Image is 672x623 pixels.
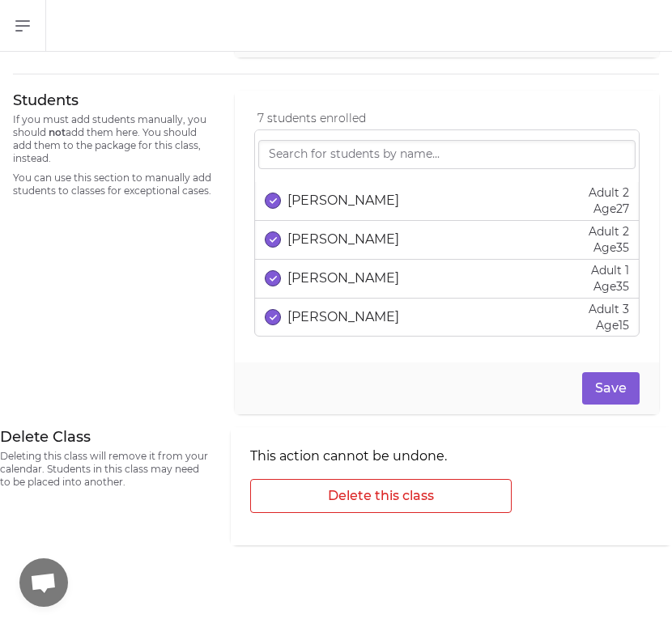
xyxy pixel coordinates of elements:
[265,270,281,286] button: select date
[287,269,399,288] p: [PERSON_NAME]
[589,201,629,217] p: Age 27
[49,126,66,138] span: not
[582,372,640,405] button: Save
[19,558,68,607] div: Open chat
[589,223,629,239] p: Adult 2
[250,479,513,513] button: Delete this class
[257,110,640,126] p: 7 students enrolled
[287,191,399,210] p: [PERSON_NAME]
[13,91,215,110] h3: Students
[287,230,399,249] p: [PERSON_NAME]
[589,239,629,256] p: Age 35
[589,184,629,201] p: Adult 2
[265,231,281,248] button: select date
[287,307,399,327] p: [PERSON_NAME]
[250,447,513,466] p: This action cannot be undone.
[591,262,629,278] p: Adult 1
[265,193,281,209] button: select date
[13,172,215,197] p: You can use this section to manually add students to classes for exceptional cases.
[589,301,629,317] p: Adult 3
[265,309,281,325] button: select date
[589,317,629,333] p: Age 15
[258,140,636,169] input: Search for students by name...
[591,278,629,295] p: Age 35
[13,113,215,165] p: If you must add students manually, you should add them here. You should add them to the package f...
